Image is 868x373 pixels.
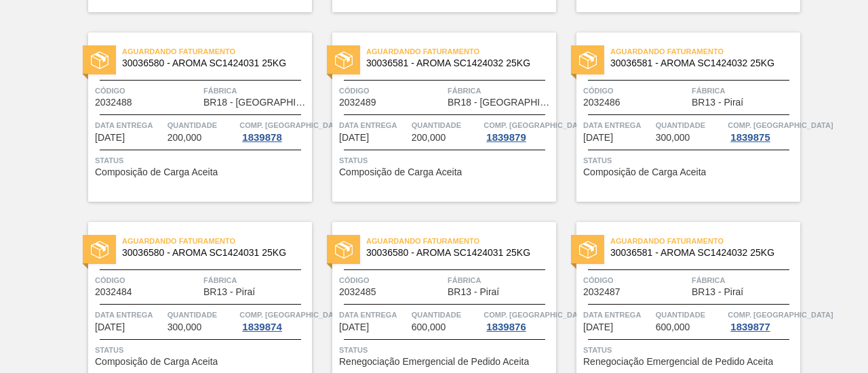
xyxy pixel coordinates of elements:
div: 1839875 [728,132,772,143]
span: Código [95,273,200,287]
span: 600,000 [412,322,446,332]
a: statusAguardando Faturamento30036581 - AROMA SC1424032 25KGCódigo2032489FábricaBR18 - [GEOGRAPHIC... [312,32,556,202]
a: Comp. [GEOGRAPHIC_DATA]1839874 [239,308,309,332]
span: 200,000 [412,133,446,143]
span: Fábrica [692,273,797,287]
img: status [335,51,353,69]
span: 2032488 [95,97,132,108]
span: Composição de Carga Aceita [95,167,218,177]
span: Status [583,154,797,167]
span: Quantidade [656,308,725,322]
span: 200,000 [167,133,202,143]
span: BR13 - Piraí [203,287,255,297]
span: Fábrica [203,84,309,97]
span: Aguardando Faturamento [122,45,312,58]
span: Quantidade [167,118,237,132]
span: 600,000 [656,322,690,332]
span: Código [583,84,688,97]
a: Comp. [GEOGRAPHIC_DATA]1839875 [728,118,797,143]
span: Fábrica [692,84,797,97]
a: Comp. [GEOGRAPHIC_DATA]1839878 [239,118,309,143]
span: Status [339,343,553,357]
span: 300,000 [656,133,690,143]
span: Código [339,273,444,287]
span: 30036581 - AROMA SC1424032 25KG [366,58,545,68]
span: 04/12/2025 [339,322,369,332]
span: BR18 - Pernambuco [448,97,553,108]
span: Status [95,154,309,167]
a: statusAguardando Faturamento30036580 - AROMA SC1424031 25KGCódigo2032488FábricaBR18 - [GEOGRAPHIC... [68,32,312,202]
img: status [579,241,597,259]
span: Código [339,84,444,97]
span: 26/11/2025 [95,322,125,332]
span: Renegociação Emergencial de Pedido Aceita [339,357,529,367]
span: Comp. Carga [239,308,344,322]
span: 26/11/2025 [583,133,613,143]
span: 30036580 - AROMA SC1424031 25KG [122,248,301,258]
span: BR13 - Piraí [448,287,499,297]
span: Quantidade [167,308,237,322]
div: 1839874 [239,322,284,332]
span: Código [95,84,200,97]
span: 2032489 [339,97,376,108]
span: 30036581 - AROMA SC1424032 25KG [610,58,789,68]
a: statusAguardando Faturamento30036581 - AROMA SC1424032 25KGCódigo2032486FábricaBR13 - PiraíData e... [556,32,800,202]
span: Comp. Carga [239,118,344,132]
span: Data entrega [583,308,652,322]
div: 1839877 [728,322,772,332]
span: Status [339,154,553,167]
img: status [579,51,597,69]
span: Status [95,343,309,357]
span: Aguardando Faturamento [610,234,800,248]
span: 2032485 [339,287,376,297]
a: Comp. [GEOGRAPHIC_DATA]1839876 [484,308,553,332]
span: Comp. Carga [484,308,589,322]
span: Composição de Carga Aceita [95,357,218,367]
span: 300,000 [167,322,202,332]
span: 30036580 - AROMA SC1424031 25KG [122,58,301,68]
span: Renegociação Emergencial de Pedido Aceita [583,357,773,367]
span: BR13 - Piraí [692,97,743,108]
span: Quantidade [412,118,481,132]
span: Data entrega [95,118,164,132]
span: Quantidade [412,308,481,322]
div: 1839878 [239,132,284,143]
span: 30036580 - AROMA SC1424031 25KG [366,248,545,258]
span: Comp. Carga [484,118,589,132]
span: Composição de Carga Aceita [339,167,462,177]
span: Composição de Carga Aceita [583,167,706,177]
span: 30036581 - AROMA SC1424032 25KG [610,248,789,258]
span: Data entrega [95,308,164,322]
span: 26/11/2025 [339,133,369,143]
a: Comp. [GEOGRAPHIC_DATA]1839879 [484,118,553,143]
span: 26/11/2025 [95,133,125,143]
span: Data entrega [583,118,652,132]
span: Quantidade [656,118,725,132]
span: Status [583,343,797,357]
img: status [91,241,108,259]
img: status [91,51,108,69]
div: 1839879 [484,132,528,143]
span: 2032486 [583,97,620,108]
span: Aguardando Faturamento [366,45,556,58]
span: Fábrica [448,84,553,97]
div: 1839876 [484,322,528,332]
span: 2032487 [583,287,620,297]
span: Fábrica [203,273,309,287]
a: Comp. [GEOGRAPHIC_DATA]1839877 [728,308,797,332]
span: BR18 - Pernambuco [203,97,309,108]
span: Aguardando Faturamento [122,234,312,248]
img: status [335,241,353,259]
span: 04/12/2025 [583,322,613,332]
span: BR13 - Piraí [692,287,743,297]
span: Comp. Carga [728,118,833,132]
span: Fábrica [448,273,553,287]
span: Aguardando Faturamento [610,45,800,58]
span: Código [583,273,688,287]
span: Comp. Carga [728,308,833,322]
span: 2032484 [95,287,132,297]
span: Data entrega [339,308,408,322]
span: Data entrega [339,118,408,132]
span: Aguardando Faturamento [366,234,556,248]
